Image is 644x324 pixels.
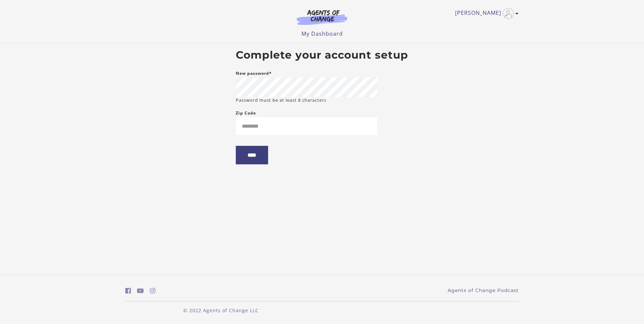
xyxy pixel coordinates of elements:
a: Toggle menu [455,8,515,19]
label: Zip Code [236,109,256,117]
a: Agents of Change Podcast [448,287,519,294]
label: New password* [236,69,272,77]
i: https://www.youtube.com/c/AgentsofChangeTestPrepbyMeaganMitchell (Open in a new window) [137,288,144,294]
img: Agents of Change Logo [290,9,354,25]
small: Password must be at least 8 characters [236,97,326,103]
a: https://www.facebook.com/groups/aswbtestprep (Open in a new window) [125,286,131,296]
a: https://www.instagram.com/agentsofchangeprep/ (Open in a new window) [150,286,156,296]
a: My Dashboard [301,30,343,37]
h2: Complete your account setup [236,49,408,62]
i: https://www.instagram.com/agentsofchangeprep/ (Open in a new window) [150,288,156,294]
i: https://www.facebook.com/groups/aswbtestprep (Open in a new window) [125,288,131,294]
p: © 2022 Agents of Change LLC [125,307,317,314]
a: https://www.youtube.com/c/AgentsofChangeTestPrepbyMeaganMitchell (Open in a new window) [137,286,144,296]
